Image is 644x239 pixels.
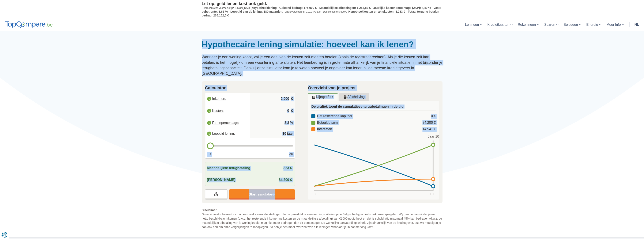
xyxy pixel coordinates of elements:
div: Betaalde som [311,120,338,125]
span: % [290,121,293,125]
span: Hypotheekkosten en aktekosten: 4.283 € - Totaal terug te betalen bedrag: 236.162,5 € [202,10,439,17]
div: 14.541 € [422,127,436,132]
a: Start simulatie [229,189,295,200]
h1: Hypothecaire lening simulatie: hoeveel kan ik lenen? [202,39,442,49]
p: Representatief voorbeeld: [PERSON_NAME]: - Brandverzekering: 319,34 €/jaar - Dossierkosten: 500 € - [202,6,442,17]
a: Beleggen [561,18,584,31]
span: 30 [289,152,293,157]
label: Kosten: [205,106,250,115]
input: | [252,105,293,117]
h3: De grafiek toont de cumulatieve terugbetalingen in de tijd [311,105,436,110]
h2: Overzicht van je project [308,85,439,91]
span: 0 [314,192,316,197]
div: Interesten [311,127,332,132]
p: Let op, geld lenen kost ook geld. [202,1,442,6]
span: € [291,109,293,113]
span: [PERSON_NAME] [207,178,235,182]
p: Wanneer je een woning koopt, zal je een deel van de kosten zelf moeten betalen (zoals de registra... [202,54,442,76]
div: Het resterende kapitaal [311,114,352,119]
label: Inkomen: [205,94,250,103]
label: Rentepercentage: [205,118,250,128]
div: 0 € [431,114,436,119]
a: Sparen [542,18,561,31]
a: nl [632,18,641,31]
span: Hypotheeklening - Geleend bedrag: 175.000 € - Maandelijkse aflossingen: 1.258,83 € - Jaarlijks ko... [202,6,441,13]
a: Deel je resultaten [205,189,227,200]
div: 84.200 € [422,120,436,125]
span: jaar [287,131,293,136]
a: Kredietkaarten [485,18,515,31]
img: Start simulatie [272,193,275,196]
span: Maandelijkse terugbetaling [207,166,250,171]
span: 10 [430,192,434,197]
img: TopCompare [5,21,53,28]
a: Energie [584,18,604,31]
label: Looptijd lening: [205,129,250,138]
span: 84.200 € [279,178,292,182]
input: | [252,93,293,105]
u: Lijngrafiek [312,95,333,99]
span: Disclaimer [202,208,442,212]
p: Onze simulator baseert zich op een reeks veronderstellingen die de gemiddelde aanvaardingscriteri... [202,208,442,229]
input: | [252,117,293,129]
a: Rekeningen [515,18,542,31]
span: 10 [207,152,211,157]
a: Leningen [462,18,485,31]
a: Meer Info [604,18,627,31]
u: Afschrijving [343,95,365,99]
h2: Calculator [205,85,295,91]
span: € [291,96,293,101]
span: 823 € [283,166,292,170]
